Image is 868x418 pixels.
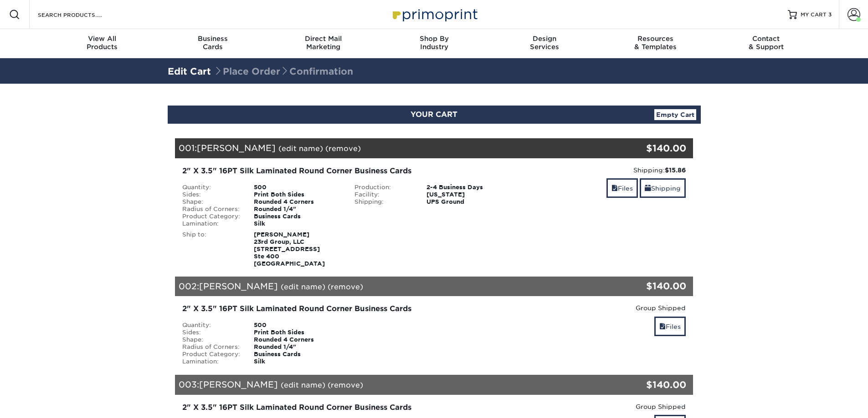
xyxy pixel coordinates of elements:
div: Rounded 4 Corners [247,336,348,343]
a: (remove) [328,282,363,291]
a: (edit name) [281,282,325,291]
strong: $15.86 [665,166,686,174]
span: shipping [645,185,651,192]
div: 2-4 Business Days [420,184,520,191]
div: Rounded 1/4" [247,206,348,213]
div: Products [47,35,158,51]
div: 2" X 3.5" 16PT Silk Laminated Round Corner Business Cards [182,303,514,314]
div: 500 [247,184,348,191]
div: Services [489,35,600,51]
a: (remove) [328,381,363,389]
div: Product Category: [175,351,247,358]
span: [PERSON_NAME] [199,281,278,291]
span: Place Order Confirmation [214,66,353,77]
a: Direct MailMarketing [268,29,379,58]
div: Shape: [175,336,247,343]
strong: [PERSON_NAME] 23rd Group, LLC [STREET_ADDRESS] Ste 400 [GEOGRAPHIC_DATA] [254,231,325,267]
a: DesignServices [489,29,600,58]
div: Marketing [268,35,379,51]
a: (edit name) [281,381,325,389]
a: Contact& Support [711,29,822,58]
span: MY CART [801,11,827,19]
div: Rounded 1/4" [247,343,348,351]
div: Quantity: [175,184,247,191]
div: & Templates [600,35,711,51]
span: 3 [828,11,832,18]
div: 001: [175,138,607,158]
div: Group Shipped [527,303,686,312]
a: BusinessCards [157,29,268,58]
a: Shop ByIndustry [379,29,489,58]
div: Shipping: [527,166,686,175]
div: Silk [247,220,348,227]
div: Quantity: [175,322,247,329]
div: Cards [157,35,268,51]
a: (edit name) [278,144,323,153]
a: View AllProducts [47,29,158,58]
div: 2" X 3.5" 16PT Silk Laminated Round Corner Business Cards [182,166,514,176]
div: Rounded 4 Corners [247,198,348,206]
div: Print Both Sides [247,191,348,198]
div: & Support [711,35,822,51]
span: Business [157,35,268,43]
div: Lamination: [175,220,247,227]
div: Shape: [175,198,247,206]
span: View All [47,35,158,43]
div: Sides: [175,191,247,198]
span: Contact [711,35,822,43]
div: Product Category: [175,213,247,220]
a: Files [606,178,638,198]
div: Radius of Corners: [175,206,247,213]
div: Industry [379,35,489,51]
div: Silk [247,358,348,365]
span: YOUR CART [411,110,457,119]
span: Direct Mail [268,35,379,43]
div: 002: [175,277,607,297]
div: Business Cards [247,213,348,220]
span: [PERSON_NAME] [197,143,276,153]
div: Lamination: [175,358,247,365]
span: [PERSON_NAME] [199,379,278,389]
div: UPS Ground [420,198,520,206]
div: $140.00 [607,279,687,293]
div: 003: [175,375,607,395]
div: Radius of Corners: [175,343,247,351]
div: Shipping: [348,198,420,206]
div: Group Shipped [527,402,686,411]
a: Edit Cart [168,66,211,77]
span: Resources [600,35,711,43]
a: Empty Cart [654,109,696,120]
div: Sides: [175,329,247,336]
a: Resources& Templates [600,29,711,58]
img: Primoprint [389,5,480,24]
div: Business Cards [247,351,348,358]
div: Facility: [348,191,420,198]
span: Shop By [379,35,489,43]
div: [US_STATE] [420,191,520,198]
a: (remove) [325,144,361,153]
div: Ship to: [175,231,247,267]
div: 2" X 3.5" 16PT Silk Laminated Round Corner Business Cards [182,402,514,413]
div: 500 [247,322,348,329]
span: files [611,185,618,192]
div: Production: [348,184,420,191]
div: $140.00 [607,378,687,392]
a: Shipping [640,178,686,198]
div: Print Both Sides [247,329,348,336]
span: files [659,323,666,330]
div: $140.00 [607,141,687,155]
a: Files [654,317,686,336]
span: Design [489,35,600,43]
input: SEARCH PRODUCTS..... [37,9,126,20]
